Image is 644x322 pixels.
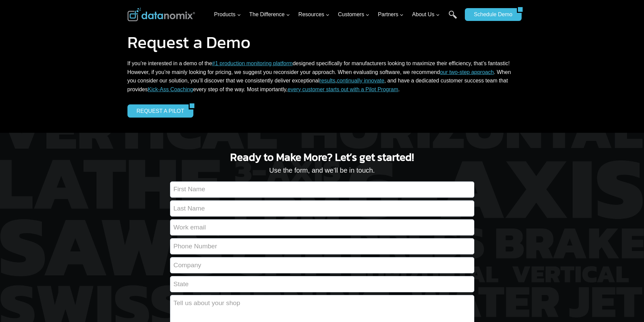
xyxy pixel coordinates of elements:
[127,104,189,117] a: REQUEST A PILOT
[337,78,384,83] a: continually innovate
[127,34,517,51] h1: Request a Demo
[170,219,474,236] input: Work email
[170,238,474,254] input: Phone Number
[211,4,461,26] nav: Primary Navigation
[249,10,290,19] span: The Difference
[299,10,330,19] span: Resources
[319,78,335,83] a: results
[170,257,474,273] input: Company
[170,200,474,217] input: Last Name
[148,86,193,92] a: Kick-Ass Coaching
[127,59,517,94] p: If you’re interested in a demo of the designed specifically for manufacturers looking to maximize...
[338,10,369,19] span: Customers
[214,10,241,19] span: Products
[288,86,398,92] a: every customer starts out with a Pilot Program
[378,10,404,19] span: Partners
[127,8,195,21] img: Datanomix
[412,10,440,19] span: About Us
[230,149,414,165] span: Ready to Make More? Let’s get started!
[465,8,517,21] a: Schedule Demo
[449,10,457,26] a: Search
[440,69,494,75] a: our two-step approach
[170,181,474,198] input: First Name
[170,163,474,178] p: Use the form, and we’ll be in touch.
[170,276,474,292] input: State
[212,60,292,66] a: #1 production monitoring platform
